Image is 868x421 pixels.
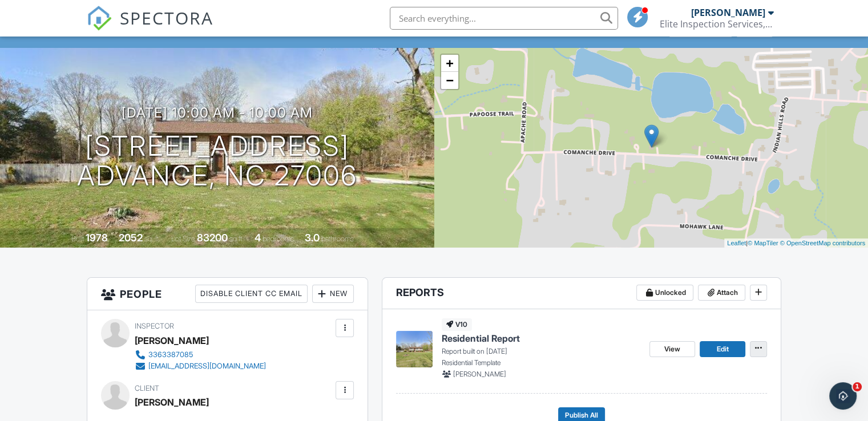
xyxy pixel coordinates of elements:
[197,232,228,244] div: 83200
[780,240,865,246] a: © OpenStreetMap contributors
[148,350,193,359] div: 3363387085
[441,72,458,89] a: Zoom out
[829,382,857,410] iframe: Intercom live chat
[144,234,160,243] span: sq. ft.
[135,349,266,361] a: 3363387085
[727,240,746,246] a: Leaflet
[171,234,195,243] span: Lot Size
[660,18,774,30] div: Elite Inspection Services, Inc.
[390,7,618,30] input: Search everything...
[724,238,868,248] div: |
[135,394,209,411] div: [PERSON_NAME]
[321,234,354,243] span: bathrooms
[87,278,368,310] h3: People
[87,6,112,31] img: The Best Home Inspection Software - Spectora
[135,384,159,392] span: Client
[71,234,84,243] span: Built
[853,382,862,391] span: 1
[736,21,773,37] div: More
[119,232,143,244] div: 2052
[669,21,732,37] div: Client View
[135,332,209,349] div: [PERSON_NAME]
[441,55,458,72] a: Zoom in
[229,234,244,243] span: sq.ft.
[195,285,308,303] div: Disable Client CC Email
[135,361,266,372] a: [EMAIL_ADDRESS][DOMAIN_NAME]
[120,6,213,30] span: SPECTORA
[148,362,266,371] div: [EMAIL_ADDRESS][DOMAIN_NAME]
[135,322,174,330] span: Inspector
[77,131,357,192] h1: [STREET_ADDRESS] Advance, NC 27006
[86,232,108,244] div: 1978
[748,240,778,246] a: © MapTiler
[305,232,320,244] div: 3.0
[312,285,354,303] div: New
[122,105,313,120] h3: [DATE] 10:00 am - 10:00 am
[691,7,765,18] div: [PERSON_NAME]
[263,234,294,243] span: bedrooms
[255,232,261,244] div: 4
[87,15,213,39] a: SPECTORA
